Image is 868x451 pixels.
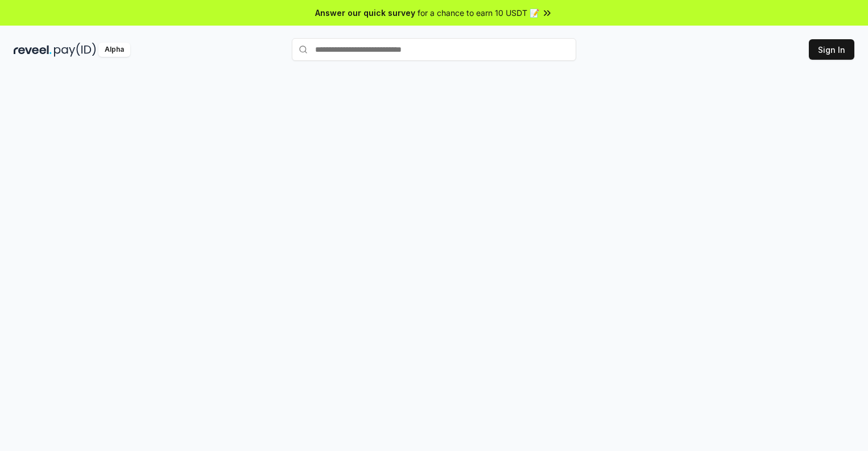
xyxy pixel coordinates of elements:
[315,7,415,19] span: Answer our quick survey
[98,43,130,57] div: Alpha
[54,43,96,57] img: pay_id
[418,7,539,19] span: for a chance to earn 10 USDT 📝
[809,39,854,60] button: Sign In
[14,43,52,57] img: reveel_dark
